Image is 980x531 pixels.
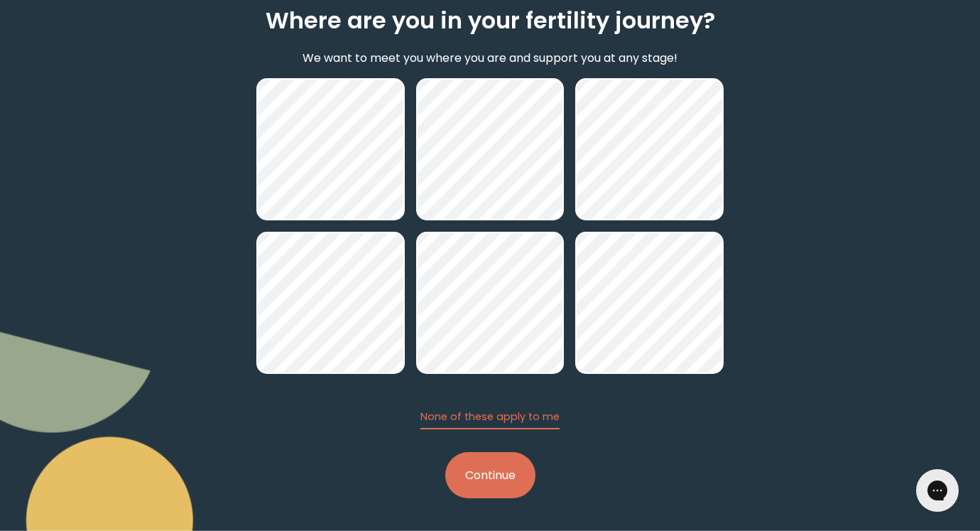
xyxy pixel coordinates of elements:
button: Continue [445,452,535,498]
iframe: Gorgias live chat messenger [909,464,966,517]
button: None of these apply to me [420,409,560,429]
p: We want to meet you where you are and support you at any stage! [303,49,677,67]
h2: Where are you in your fertility journey? [266,4,715,38]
